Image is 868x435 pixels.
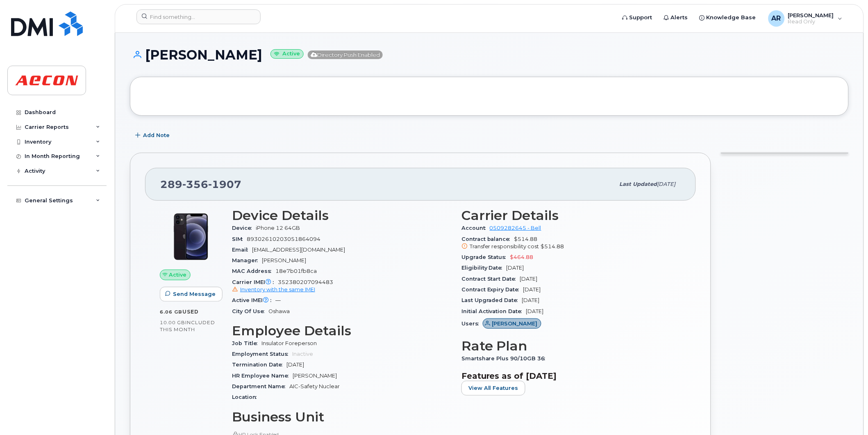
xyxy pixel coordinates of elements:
span: Initial Activation Date [461,308,526,314]
span: Location [232,394,261,400]
h3: Carrier Details [461,208,681,223]
span: [DATE] [520,276,538,282]
span: [DATE] [657,181,676,187]
img: iPhone_12.jpg [166,212,216,261]
span: 6.06 GB [160,309,182,315]
span: [EMAIL_ADDRESS][DOMAIN_NAME] [252,247,345,253]
a: [PERSON_NAME] [483,321,541,327]
span: Upgrade Status [461,254,510,260]
span: 352380207094483 [232,279,452,294]
span: $514.88 [541,243,564,250]
span: Last Upgraded Date [461,297,522,303]
span: [PERSON_NAME] [293,373,337,379]
span: Contract Expiry Date [461,286,523,293]
span: Inactive [292,351,313,357]
span: Employment Status [232,351,292,357]
a: Inventory with the same IMEI [232,286,315,293]
button: Add Note [130,128,177,143]
span: Manager [232,257,262,263]
span: Job Title [232,340,261,346]
span: Device [232,225,256,231]
span: Inventory with the same IMEI [240,286,315,293]
span: Directory Push Enabled [308,50,383,59]
button: View All Features [461,381,525,396]
span: Oshawa [268,308,290,314]
span: Contract balance [461,236,514,242]
span: [DATE] [286,362,304,368]
span: Carrier IMEI [232,279,278,285]
span: Active IMEI [232,297,275,303]
span: $514.88 [461,236,681,251]
h3: Rate Plan [461,339,681,353]
span: [DATE] [526,308,544,314]
h3: Employee Details [232,323,452,338]
span: [PERSON_NAME] [262,257,306,263]
span: 89302610203051864094 [247,236,320,242]
h3: Features as of [DATE] [461,371,681,381]
span: Send Message [173,290,216,298]
span: MAC Address [232,268,275,274]
h1: [PERSON_NAME] [130,48,849,62]
span: City Of Use [232,308,268,314]
span: [DATE] [523,286,541,293]
span: Add Note [143,131,170,139]
span: 356 [182,178,208,190]
span: Eligibility Date [461,265,507,271]
span: Account [461,225,490,231]
h3: Device Details [232,208,452,223]
span: $464.88 [510,254,534,260]
span: Transfer responsibility cost [470,243,539,250]
span: Email [232,247,252,253]
span: Termination Date [232,362,286,368]
span: HR Employee Name [232,373,293,379]
span: Active [169,271,187,279]
span: Insulator Foreperson [261,340,317,346]
span: AIC-Safety Nuclear [289,383,340,389]
span: 10.00 GB [160,320,185,325]
span: 289 [160,178,241,190]
span: Users [461,321,483,327]
small: Active [270,49,304,59]
span: [DATE] [507,265,524,271]
span: 1907 [208,178,241,190]
span: Smartshare Plus 90/10GB 36 [461,355,550,362]
h3: Business Unit [232,410,452,424]
span: iPhone 12 64GB [256,225,300,231]
span: Contract Start Date [461,276,520,282]
span: included this month [160,319,215,333]
span: used [182,309,199,315]
span: View All Features [468,384,518,392]
span: [DATE] [522,297,540,303]
span: — [275,297,281,303]
span: SIM [232,236,247,242]
span: 18e7b01fb8ca [275,268,317,274]
a: 0509282645 - Bell [490,225,541,231]
span: Department Name [232,383,289,389]
span: [PERSON_NAME] [492,320,538,327]
button: Send Message [160,287,223,302]
span: Last updated [620,181,657,187]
